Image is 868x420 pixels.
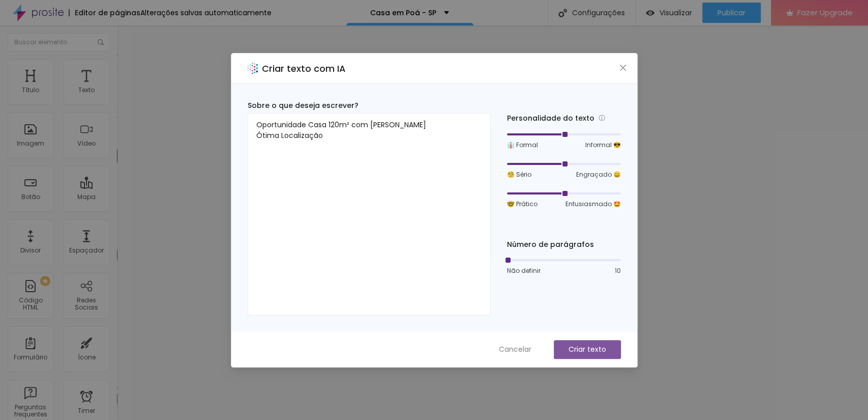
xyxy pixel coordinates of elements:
[499,344,531,355] span: Cancelar
[507,266,541,275] span: Não definir
[507,170,531,179] span: 🧐 Sério
[262,62,346,75] h2: Criar texto com IA
[507,200,537,209] span: 🤓 Prático
[568,344,606,355] p: Criar texto
[617,62,628,73] button: Close
[507,239,621,250] div: Número de parágrafos
[585,141,621,150] span: Informal 😎
[554,340,621,359] button: Criar texto
[507,141,538,150] span: 👔 Formal
[489,340,542,359] button: Cancelar
[619,64,627,72] span: close
[507,113,621,124] div: Personalidade do texto
[248,100,491,111] div: Sobre o que deseja escrever?
[615,266,621,275] span: 10
[576,170,621,179] span: Engraçado 😄
[248,113,491,316] textarea: Oportunidade Casa 120m² com [PERSON_NAME] Ótima Localização
[565,200,621,209] span: Entusiasmado 🤩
